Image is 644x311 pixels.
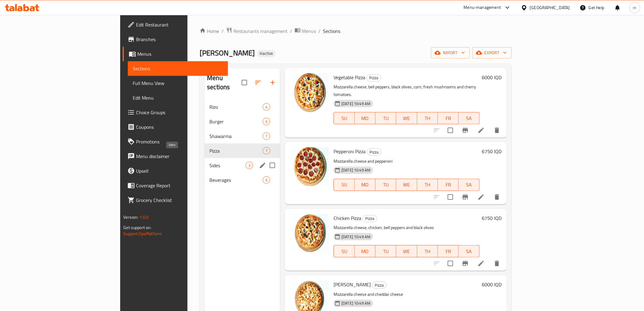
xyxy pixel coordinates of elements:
[290,147,329,186] img: Pepperoni Pizza
[378,114,394,123] span: TU
[461,180,477,189] span: SA
[530,4,570,11] div: [GEOGRAPHIC_DATA]
[461,247,477,256] span: SA
[399,180,415,189] span: WE
[257,51,275,56] span: Inactive
[334,147,366,156] span: Pepperoni Pizza
[355,179,376,191] button: MO
[209,133,263,140] span: Shawarma
[464,4,501,11] div: Menu-management
[263,104,270,110] span: 4
[376,179,396,191] button: TU
[440,180,456,189] span: FR
[263,103,270,111] div: items
[417,112,438,124] button: TH
[336,180,352,189] span: SU
[205,129,280,143] div: Shawarma7
[478,127,485,134] a: Edit menu item
[209,103,263,111] span: Rizo
[357,247,373,256] span: MO
[263,177,270,183] span: 6
[205,158,280,173] div: Sides3edit
[263,148,270,154] span: 7
[372,281,387,289] div: Pizza
[438,179,459,191] button: FR
[357,114,373,123] span: MO
[209,118,263,125] span: Burger
[123,213,138,221] span: Version:
[490,123,504,138] button: delete
[378,247,394,256] span: TU
[123,149,228,164] a: Menu disclaimer
[205,173,280,187] div: Beverages6
[459,179,479,191] button: SA
[334,83,479,98] p: Mozzarella cheese, bell peppers, black olives, corn, fresh mushrooms and cherry tomatoes.
[458,256,473,271] button: Branch-specific-item
[136,167,223,175] span: Upsell
[302,27,316,35] span: Menus
[263,133,270,139] span: 7
[396,245,417,257] button: WE
[334,112,355,124] button: SU
[123,134,228,149] a: Promotions
[367,148,381,156] div: Pizza
[438,112,459,124] button: FR
[257,50,275,57] div: Inactive
[376,112,396,124] button: TU
[436,49,465,57] span: import
[136,21,223,28] span: Edit Restaurant
[133,94,223,101] span: Edit Menu
[458,123,473,138] button: Branch-specific-item
[367,149,381,156] span: Pizza
[378,180,394,189] span: TU
[128,76,228,90] a: Full Menu View
[334,245,355,257] button: SU
[399,114,415,123] span: WE
[420,180,436,189] span: TH
[336,114,352,123] span: SU
[472,47,512,58] button: export
[420,114,436,123] span: TH
[482,73,502,82] h6: 6000 IQD
[137,50,223,58] span: Menus
[334,291,479,298] p: Mozzarella cheese and cheddar cheese
[417,245,438,257] button: TH
[438,245,459,257] button: FR
[258,161,267,170] button: edit
[123,120,228,134] a: Coupons
[339,234,373,240] span: [DATE] 10:49 AM
[459,112,479,124] button: SA
[399,247,415,256] span: WE
[440,114,456,123] span: FR
[128,90,228,105] a: Edit Menu
[339,101,373,107] span: [DATE] 10:49 AM
[205,100,280,114] div: Rizo4
[363,215,377,222] span: Pizza
[396,112,417,124] button: WE
[355,112,376,124] button: MO
[336,247,352,256] span: SU
[355,245,376,257] button: MO
[123,17,228,32] a: Edit Restaurant
[339,167,373,173] span: [DATE] 10:49 AM
[366,74,381,82] div: Pizza
[133,65,223,72] span: Sections
[334,280,371,289] span: [PERSON_NAME]
[444,257,457,270] span: Select to update
[334,179,355,191] button: SU
[136,109,223,116] span: Choice Groups
[209,162,246,169] span: Sides
[459,245,479,257] button: SA
[362,215,377,222] div: Pizza
[334,224,479,231] p: Mozzarella cheese, chicken, bell peppers and black olives
[290,73,329,112] img: Vegetable Pizza
[318,27,320,35] li: /
[290,27,292,35] li: /
[376,245,396,257] button: TU
[461,114,477,123] span: SA
[123,230,162,238] a: Support.OpsPlatform
[444,191,457,203] span: Select to update
[123,47,228,61] a: Menus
